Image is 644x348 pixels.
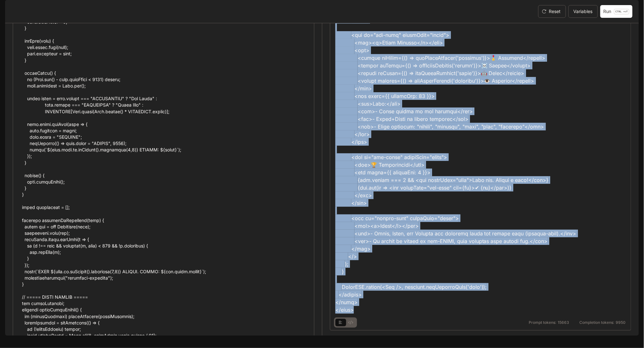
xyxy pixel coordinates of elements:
[335,317,356,328] div: basic tabs example
[616,321,626,324] span: 9950
[600,5,633,18] button: RunCTRL +⏎
[616,10,625,13] p: CTRL +
[614,9,629,14] p: ⏎
[569,5,598,18] button: Variables
[558,321,569,324] span: 15663
[538,5,566,18] button: Reset
[580,321,615,324] span: Completion tokens:
[529,321,557,324] span: Prompt tokens:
